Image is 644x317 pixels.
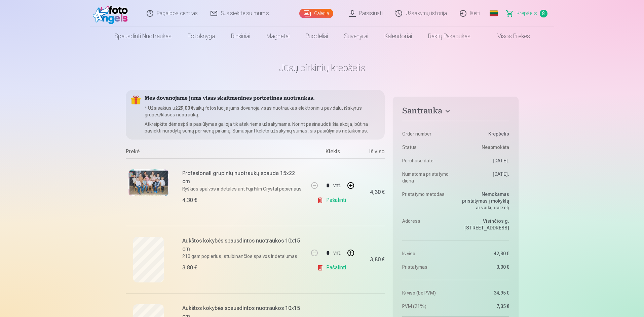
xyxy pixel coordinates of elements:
a: Rinkiniai [223,27,258,46]
img: /fa2 [93,3,131,24]
dt: Iš viso [402,250,452,257]
div: 4,30 € [182,196,197,204]
p: Ryškios spalvos ir detalės ant Fuji Film Crystal popieriaus [182,186,304,192]
a: Suvenyrai [336,27,376,46]
a: Visos prekės [479,27,538,46]
dd: Nemokamas pristatymas į mokyklą ar vaikų darželį [459,191,509,211]
dt: Iš viso (be PVM) [402,289,452,296]
span: 8 [540,10,547,17]
dd: [DATE]. [459,157,509,164]
b: 29,00 € [178,105,193,111]
p: Atkreipkite dėmesį: šis pasiūlymas galioja tik atskiriems užsakymams. Norint pasinaudoti šia akci... [145,121,380,134]
a: Kalendoriai [376,27,420,46]
dt: Purchase date [402,157,452,164]
span: Krepšelis [517,9,537,17]
h6: Profesionali grupinių nuotraukų spauda 15x22 cm [182,169,304,186]
dd: 34,95 € [459,289,509,296]
h5: Mes dovanojame jums visas skaitmenines portretines nuotraukas. [145,95,380,102]
dd: 0,00 € [459,264,509,270]
div: 3,80 € [370,258,385,262]
dt: Numatoma pristatymo diena [402,171,452,184]
dd: 42,30 € [459,250,509,257]
a: Pašalinti [317,261,349,274]
div: Iš viso [358,148,385,158]
a: Raktų pakabukas [420,27,479,46]
dt: Address [402,218,452,231]
span: Neapmokėta [482,144,509,151]
div: Kiekis [307,148,358,158]
a: Magnetai [258,27,298,46]
a: Spausdinti nuotraukas [106,27,180,46]
dt: Pristatymo metodas [402,191,452,211]
div: 4,30 € [370,190,385,194]
button: Santrauka [402,106,509,118]
dt: PVM (21%) [402,303,452,310]
a: Fotoknyga [180,27,223,46]
dt: Order number [402,130,452,137]
dt: Pristatymas [402,264,452,270]
dd: Krepšelis [459,130,509,137]
dt: Status [402,144,452,151]
h6: Aukštos kokybės spausdintos nuotraukos 10x15 cm [182,237,304,253]
div: vnt. [333,177,341,194]
h1: Jūsų pirkinių krepšelis [126,62,519,74]
div: vnt. [333,245,341,261]
dd: 7,35 € [459,303,509,310]
a: Puodeliai [298,27,336,46]
a: Pašalinti [317,194,349,207]
div: 3,80 € [182,264,197,272]
dd: [DATE]. [459,171,509,184]
dd: Visinčios g. [STREET_ADDRESS] [459,218,509,231]
p: * Užsisakius už vaikų fotostudija jums dovanoja visas nuotraukas elektroniniu pavidalu, išskyrus ... [145,105,380,118]
div: Prekė [126,148,308,158]
p: 210 gsm popierius, stulbinančios spalvos ir detalumas [182,253,304,260]
a: Galerija [299,9,333,18]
